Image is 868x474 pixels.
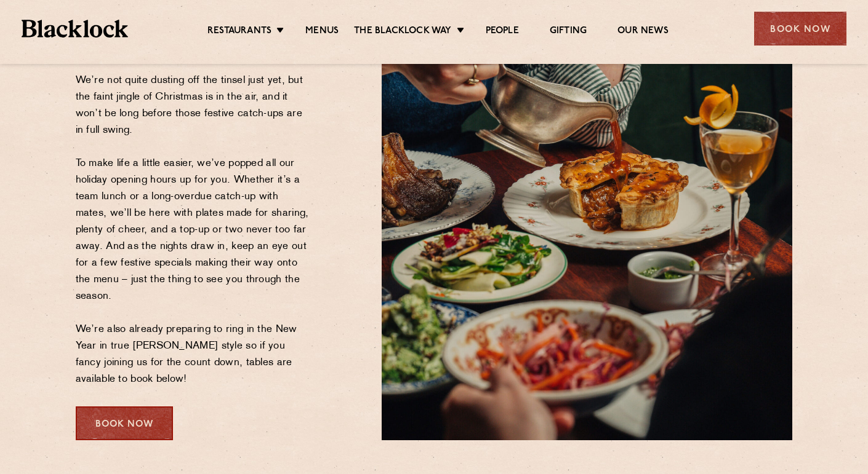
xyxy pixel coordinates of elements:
[550,25,587,39] a: Gifting
[76,73,311,388] p: We’re not quite dusting off the tinsel just yet, but the faint jingle of Christmas is in the air,...
[22,20,128,38] img: BL_Textured_Logo-footer-cropped.svg
[305,25,339,39] a: Menus
[754,12,846,45] div: Book Now
[76,406,173,440] div: Book Now
[207,25,271,39] a: Restaurants
[354,25,451,39] a: The Blacklock Way
[486,25,519,39] a: People
[617,25,669,39] a: Our News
